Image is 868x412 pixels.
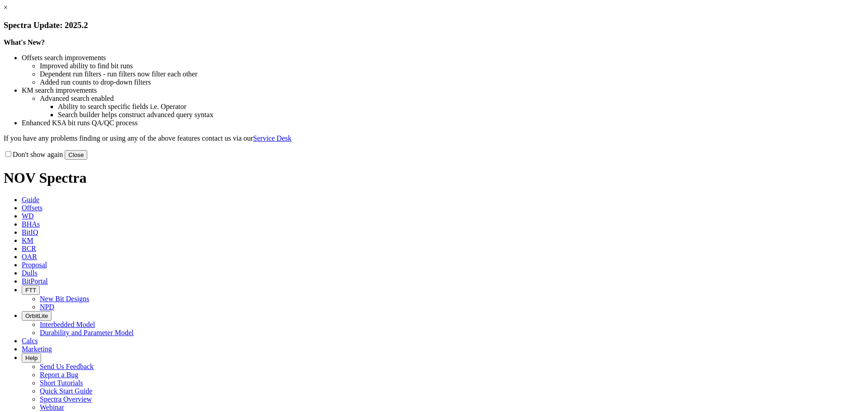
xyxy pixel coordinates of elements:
[40,379,83,387] a: Short Tutorials
[4,151,63,158] label: Don't show again
[40,295,89,303] a: New Bit Designs
[25,287,36,294] span: FTT
[22,337,38,345] span: Calcs
[40,62,864,70] li: Improved ability to find bit runs
[40,371,78,379] a: Report a Bug
[40,78,864,86] li: Added run counts to drop-down filters
[40,95,864,103] li: Advanced search enabled
[22,54,864,62] li: Offsets search improvements
[25,313,48,319] span: OrbitLite
[22,86,864,95] li: KM search improvements
[22,204,42,212] span: Offsets
[40,321,95,328] a: Interbedded Model
[40,387,92,395] a: Quick Start Guide
[40,329,134,336] a: Durability and Parameter Model
[4,170,864,186] h1: NOV Spectra
[4,20,864,30] h3: Spectra Update: 2025.2
[22,196,39,204] span: Guide
[22,253,37,260] span: OAR
[22,212,34,220] span: WD
[22,237,33,244] span: KM
[22,245,36,252] span: BCR
[40,395,92,403] a: Spectra Overview
[4,4,8,11] a: ×
[40,70,864,78] li: Dependent run filters - run filters now filter each other
[22,228,38,236] span: BitIQ
[58,111,864,119] li: Search builder helps construct advanced query syntax
[22,119,864,127] li: Enhanced KSA bit runs QA/QC process
[40,303,54,311] a: NPD
[22,345,52,353] span: Marketing
[25,355,38,361] span: Help
[22,261,47,269] span: Proposal
[4,38,45,46] strong: What's New?
[22,277,48,285] span: BitPortal
[40,363,94,370] a: Send Us Feedback
[65,150,87,160] button: Close
[5,151,11,157] input: Don't show again
[40,403,64,411] a: Webinar
[253,134,292,142] a: Service Desk
[58,103,864,111] li: Ability to search specific fields i.e. Operator
[22,220,40,228] span: BHAs
[22,269,38,277] span: Dulls
[4,134,864,142] p: If you have any problems finding or using any of the above features contact us via our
